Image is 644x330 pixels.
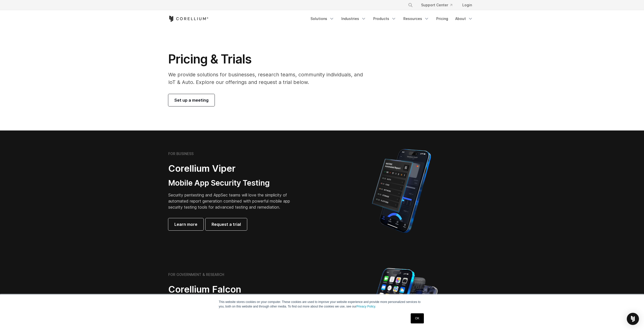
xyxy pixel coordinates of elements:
a: Corellium Home [168,16,209,22]
a: Resources [400,14,432,23]
span: Set up a meeting [174,97,209,103]
a: Learn more [168,218,203,230]
p: This website stores cookies on your computer. These cookies are used to improve your website expe... [219,300,425,309]
img: Corellium MATRIX automated report on iPhone showing app vulnerability test results across securit... [363,147,440,235]
div: Navigation Menu [402,1,476,10]
a: Solutions [307,14,337,23]
a: OK [411,313,424,323]
a: Login [458,1,476,10]
a: Products [370,14,399,23]
p: Security pentesting and AppSec teams will love the simplicity of automated report generation comb... [168,192,298,210]
h3: Mobile App Security Testing [168,178,298,188]
a: Set up a meeting [168,94,215,106]
a: About [452,14,476,23]
h6: FOR BUSINESS [168,151,194,156]
button: Search [406,1,415,10]
h2: Corellium Viper [168,163,298,174]
a: Privacy Policy. [357,305,376,308]
a: Request a trial [205,218,247,230]
span: Learn more [174,221,197,227]
h1: Pricing & Trials [168,52,370,67]
h2: Corellium Falcon [168,284,310,295]
div: Navigation Menu [307,14,476,23]
a: Support Center [417,1,456,10]
a: Pricing [433,14,451,23]
span: Request a trial [212,221,241,227]
h6: FOR GOVERNMENT & RESEARCH [168,272,224,277]
p: We provide solutions for businesses, research teams, community individuals, and IoT & Auto. Explo... [168,71,370,86]
a: Industries [338,14,369,23]
div: Open Intercom Messenger [627,313,639,325]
